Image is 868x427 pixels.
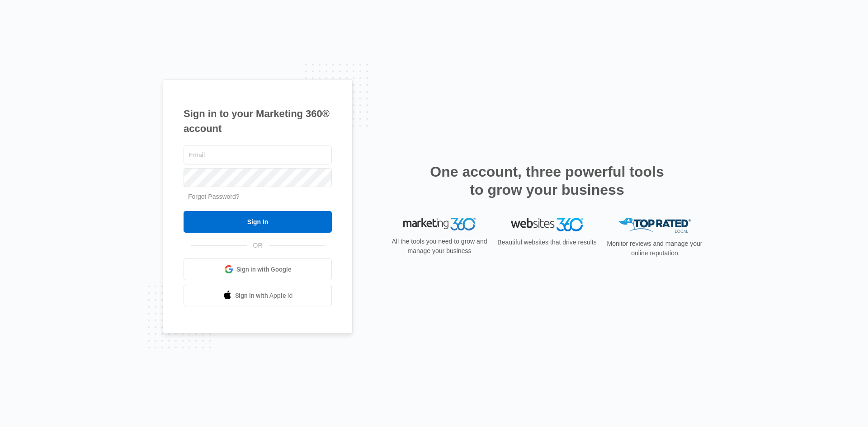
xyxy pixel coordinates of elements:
[403,218,476,230] img: Marketing 360
[184,145,332,164] input: Email
[427,163,667,199] h2: One account, three powerful tools to grow your business
[496,238,598,247] p: Beautiful websites that drive results
[235,291,293,300] span: Sign in with Apple Id
[184,211,332,233] input: Sign In
[511,218,583,231] img: Websites 360
[188,193,240,200] a: Forgot Password?
[184,258,332,280] a: Sign in with Google
[184,106,332,136] h1: Sign in to your Marketing 360® account
[184,285,332,306] a: Sign in with Apple Id
[618,218,691,233] img: Top Rated Local
[236,265,292,274] span: Sign in with Google
[604,239,705,258] p: Monitor reviews and manage your online reputation
[247,241,269,250] span: OR
[389,237,490,256] p: All the tools you need to grow and manage your business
